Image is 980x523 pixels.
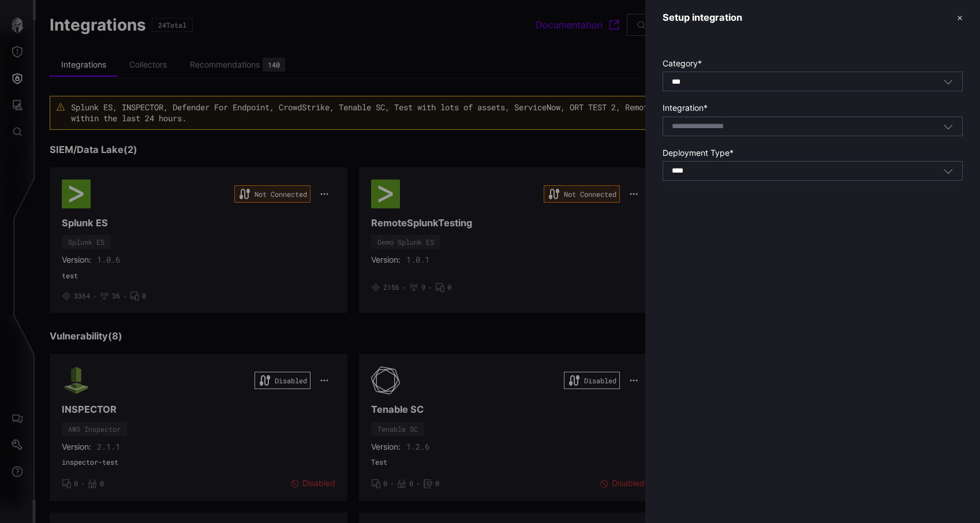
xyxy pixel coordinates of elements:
button: Toggle options menu [943,76,953,87]
label: Category * [663,58,963,69]
h3: Setup integration [663,12,742,24]
label: Deployment Type * [663,148,963,158]
button: ✕ [957,12,963,24]
button: Toggle options menu [943,166,953,176]
label: Integration * [663,103,963,113]
button: Toggle options menu [943,121,953,132]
